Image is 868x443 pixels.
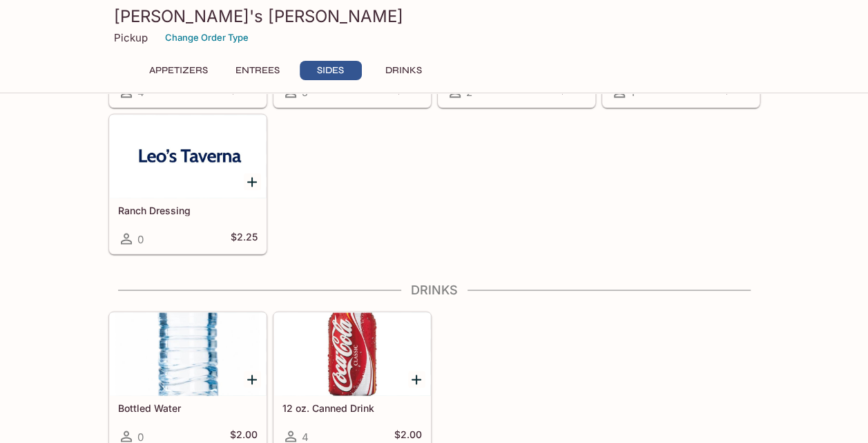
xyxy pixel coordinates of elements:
[118,402,258,413] h5: Bottled Water
[108,282,760,297] h4: Drinks
[244,173,261,190] button: Add Ranch Dressing
[159,27,255,48] button: Change Order Type
[137,430,144,443] span: 0
[231,230,258,247] h5: $2.25
[114,6,755,27] h3: [PERSON_NAME]'s [PERSON_NAME]
[118,204,258,216] h5: Ranch Dressing
[142,61,215,80] button: Appetizers
[408,370,425,388] button: Add 12 oz. Canned Drink
[300,61,362,80] button: Sides
[114,31,148,44] p: Pickup
[110,312,266,395] div: Bottled Water
[282,402,422,413] h5: 12 oz. Canned Drink
[226,61,289,80] button: Entrees
[137,232,144,245] span: 0
[373,61,435,80] button: Drinks
[109,114,267,254] a: Ranch Dressing0$2.25
[302,430,309,443] span: 4
[274,312,430,395] div: 12 oz. Canned Drink
[110,115,266,198] div: Ranch Dressing
[244,370,261,388] button: Add Bottled Water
